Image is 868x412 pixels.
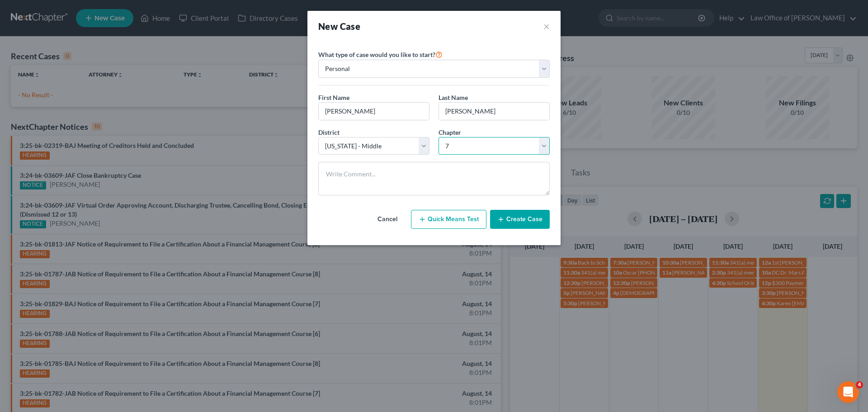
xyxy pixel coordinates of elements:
[837,381,859,403] iframe: Intercom live chat
[439,128,461,136] span: Chapter
[856,381,863,388] span: 4
[368,210,407,228] button: Cancel
[318,49,443,60] label: What type of case would you like to start?
[318,94,349,101] span: First Name
[318,128,340,136] span: District
[439,94,468,101] span: Last Name
[411,210,486,229] button: Quick Means Test
[319,103,429,120] input: Enter First Name
[439,103,549,120] input: Enter Last Name
[318,21,360,32] strong: New Case
[543,20,550,33] button: ×
[490,210,550,229] button: Create Case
